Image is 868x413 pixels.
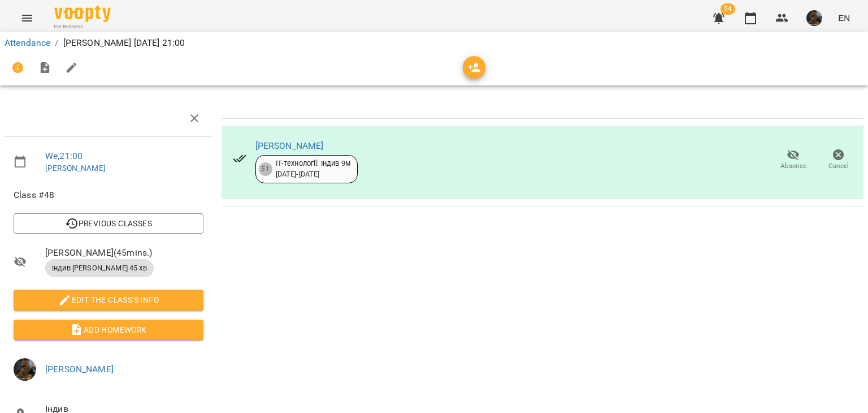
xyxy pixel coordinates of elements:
[14,213,203,234] button: Previous Classes
[259,162,272,176] div: 51
[23,293,194,307] span: Edit the class's Info
[23,217,194,230] span: Previous Classes
[45,164,106,173] a: [PERSON_NAME]
[45,150,83,161] a: We , 21:00
[721,3,735,15] span: 54
[54,6,111,22] img: Voopty Logo
[834,7,854,28] button: EN
[806,10,822,26] img: 38836d50468c905d322a6b1b27ef4d16.jpg
[45,263,154,273] span: індив [PERSON_NAME] 45 хв
[14,188,203,202] span: Class #48
[54,23,111,31] span: For Business
[55,36,58,50] li: /
[838,12,850,24] span: EN
[780,161,806,171] span: Absence
[14,290,203,310] button: Edit the class's Info
[45,364,114,375] a: [PERSON_NAME]
[14,320,203,340] button: Add Homework
[63,36,185,50] p: [PERSON_NAME] [DATE] 21:00
[5,36,863,50] nav: breadcrumb
[828,161,849,171] span: Cancel
[45,246,203,260] span: [PERSON_NAME] ( 45 mins. )
[276,158,350,179] div: ІТ-технології: Індив 9м [DATE] - [DATE]
[771,144,816,176] button: Absence
[23,323,194,337] span: Add Homework
[14,5,41,32] button: Menu
[255,140,324,151] a: [PERSON_NAME]
[816,144,861,176] button: Cancel
[14,358,36,381] img: 38836d50468c905d322a6b1b27ef4d16.jpg
[5,37,50,48] a: Attendance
